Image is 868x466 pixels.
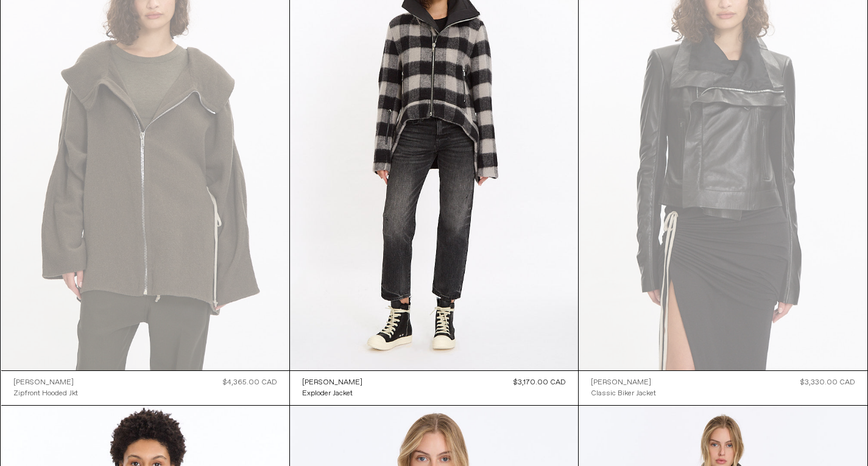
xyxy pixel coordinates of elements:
[13,389,78,399] div: Zipfront Hooded Jkt
[800,377,855,388] div: $3,330.00 CAD
[591,388,656,399] a: Classic Biker Jacket
[591,378,651,388] div: [PERSON_NAME]
[591,389,656,399] div: Classic Biker Jacket
[13,377,78,388] a: [PERSON_NAME]
[223,377,277,388] div: $4,365.00 CAD
[302,388,362,399] a: Exploder Jacket
[302,389,353,399] div: Exploder Jacket
[13,388,78,399] a: Zipfront Hooded Jkt
[591,377,656,388] a: [PERSON_NAME]
[13,378,74,388] div: [PERSON_NAME]
[302,377,362,388] a: [PERSON_NAME]
[513,377,566,388] div: $3,170.00 CAD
